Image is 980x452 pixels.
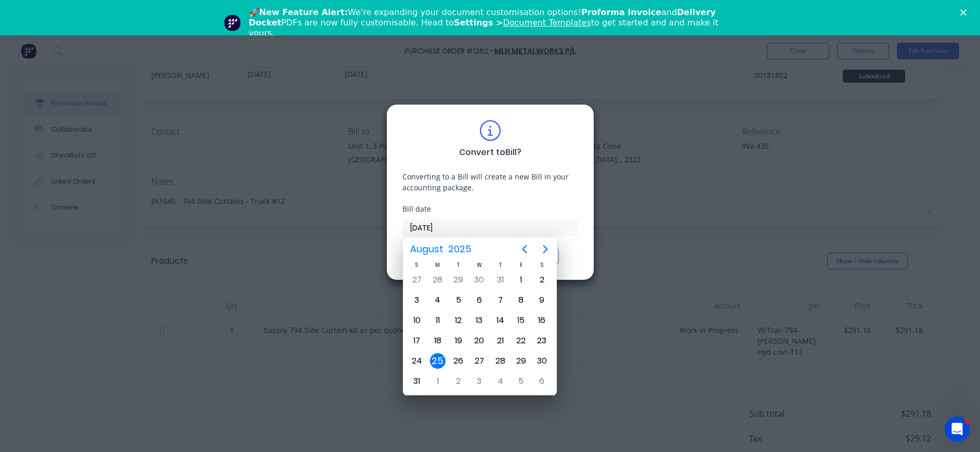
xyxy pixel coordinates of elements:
[427,261,448,269] div: M
[224,15,241,31] img: Profile image for Team
[492,313,508,328] div: Thursday, August 14, 2025
[511,261,531,269] div: F
[409,373,425,389] div: Sunday, August 31, 2025
[513,353,529,369] div: Friday, August 29, 2025
[407,261,427,269] div: S
[490,261,511,269] div: T
[503,18,591,28] a: Document Templates
[404,240,478,259] button: August2025
[513,333,529,348] div: Friday, August 22, 2025
[534,333,550,348] div: Saturday, August 23, 2025
[430,272,446,288] div: Monday, July 28, 2025
[430,333,446,348] div: Monday, August 18, 2025
[451,353,466,369] div: Tuesday, August 26, 2025
[451,313,466,328] div: Tuesday, August 12, 2025
[513,313,529,328] div: Friday, August 15, 2025
[409,313,425,328] div: Sunday, August 10, 2025
[472,373,487,389] div: Wednesday, September 3, 2025
[492,292,508,308] div: Thursday, August 7, 2025
[492,272,508,288] div: Thursday, July 31, 2025
[513,373,529,389] div: Friday, September 5, 2025
[534,353,550,369] div: Saturday, August 30, 2025
[409,272,425,288] div: Sunday, July 27, 2025
[408,240,446,259] span: August
[472,313,487,328] div: Wednesday, August 13, 2025
[446,240,474,259] span: 2025
[451,373,466,389] div: Tuesday, September 2, 2025
[448,261,469,269] div: T
[430,292,446,308] div: Monday, August 4, 2025
[960,9,971,16] div: Close
[451,272,466,288] div: Tuesday, July 29, 2025
[430,353,446,369] div: Today, Monday, August 25, 2025
[472,353,487,369] div: Wednesday, August 27, 2025
[430,373,446,389] div: Monday, September 1, 2025
[259,7,348,17] b: New Feature Alert:
[581,7,661,17] b: Proforma Invoice
[454,18,591,28] b: Settings >
[531,261,552,269] div: S
[249,7,716,28] b: Delivery Docket
[534,313,550,328] div: Saturday, August 16, 2025
[451,292,466,308] div: Tuesday, August 5, 2025
[472,292,487,308] div: Wednesday, August 6, 2025
[514,239,535,260] button: Previous page
[535,239,556,260] button: Next page
[534,292,550,308] div: Saturday, August 9, 2025
[492,333,508,348] div: Thursday, August 21, 2025
[402,171,578,193] div: Converting to a Bill will create a new Bill in your accounting package.
[472,333,487,348] div: Wednesday, August 20, 2025
[534,272,550,288] div: Saturday, August 2, 2025
[945,417,970,442] iframe: Intercom live chat
[409,333,425,348] div: Sunday, August 17, 2025
[469,261,490,269] div: W
[534,373,550,389] div: Saturday, September 6, 2025
[249,7,740,38] div: 🚀 We're expanding your document customisation options! and PDFs are now fully customisable. Head ...
[492,353,508,369] div: Thursday, August 28, 2025
[409,292,425,308] div: Sunday, August 3, 2025
[459,146,521,159] div: Convert to Bill ?
[430,313,446,328] div: Monday, August 11, 2025
[492,373,508,389] div: Thursday, September 4, 2025
[513,272,529,288] div: Friday, August 1, 2025
[513,292,529,308] div: Friday, August 8, 2025
[472,272,487,288] div: Wednesday, July 30, 2025
[409,353,425,369] div: Sunday, August 24, 2025
[402,203,578,214] div: Bill date
[451,333,466,348] div: Tuesday, August 19, 2025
